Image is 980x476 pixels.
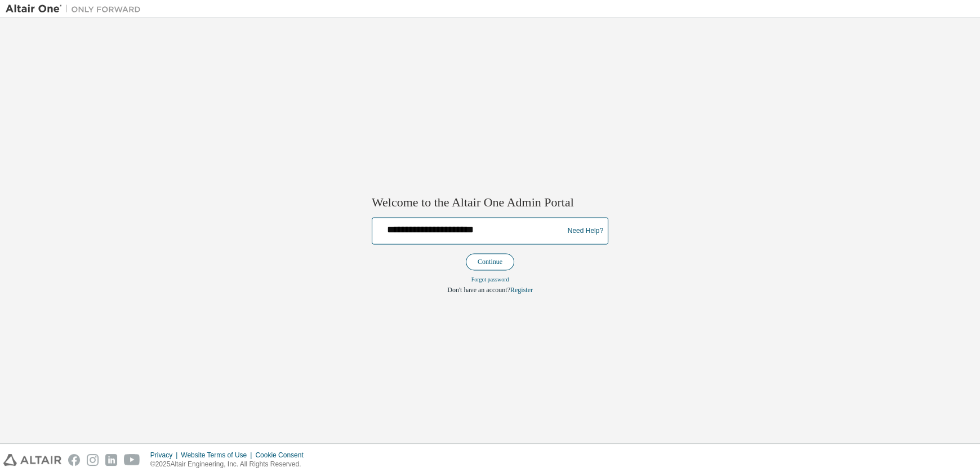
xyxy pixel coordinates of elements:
div: Cookie Consent [255,451,310,460]
p: © 2025 Altair Engineering, Inc. All Rights Reserved. [150,460,310,469]
img: youtube.svg [124,454,140,466]
img: facebook.svg [68,454,80,466]
a: Need Help? [568,231,603,231]
img: instagram.svg [87,454,99,466]
a: Register [510,286,533,294]
button: Continue [466,254,514,271]
img: Altair One [6,3,146,15]
a: Forgot password [471,276,509,283]
h2: Welcome to the Altair One Admin Portal [372,195,608,210]
img: linkedin.svg [105,454,117,466]
span: Don't have an account? [447,286,510,294]
img: altair_logo.svg [3,454,61,466]
div: Website Terms of Use [181,451,255,460]
div: Privacy [150,451,181,460]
